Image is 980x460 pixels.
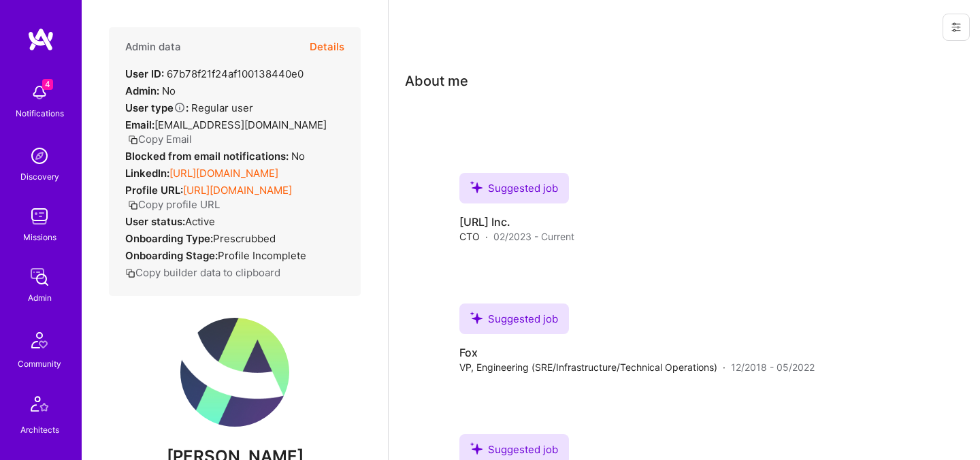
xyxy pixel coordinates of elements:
div: Admin [28,291,52,305]
div: Community [18,357,61,371]
span: · [485,229,488,244]
strong: Blocked from email notifications: [125,150,291,163]
strong: Profile URL: [125,184,183,197]
i: icon SuggestedTeams [470,181,483,193]
div: Suggested job [459,173,569,203]
div: 67b78f21f24af100138440e0 [125,67,304,81]
span: Profile Incomplete [218,249,306,262]
span: 4 [42,79,53,90]
h4: Fox [459,345,815,360]
i: icon Copy [128,135,138,145]
strong: User ID: [125,67,164,80]
img: admin teamwork [26,263,53,291]
i: icon Copy [125,268,135,278]
i: icon SuggestedTeams [470,312,483,324]
a: [URL][DOMAIN_NAME] [183,184,292,197]
span: prescrubbed [213,232,276,245]
button: Copy profile URL [128,197,220,212]
img: User Avatar [180,318,289,427]
h4: [URL] Inc. [459,214,574,229]
strong: LinkedIn: [125,167,169,180]
div: Regular user [125,101,253,115]
strong: Email: [125,118,154,131]
strong: Admin: [125,84,159,97]
span: 12/2018 - 05/2022 [731,360,815,374]
img: Architects [23,390,56,423]
div: Discovery [20,169,59,184]
img: teamwork [26,203,53,230]
span: · [723,360,725,374]
i: icon Copy [128,200,138,210]
img: Company logo [416,303,443,331]
span: VP, Engineering (SRE/Infrastructure/Technical Operations) [459,360,717,374]
a: [URL][DOMAIN_NAME] [169,167,278,180]
button: Details [310,27,344,67]
div: No [125,84,176,98]
div: Missions [23,230,56,244]
i: Help [174,101,186,114]
div: No [125,149,305,163]
div: Suggested job [459,303,569,334]
strong: User type : [125,101,189,114]
img: Community [23,324,56,357]
strong: Onboarding Type: [125,232,213,245]
button: Copy Email [128,132,192,146]
img: logo [27,27,54,52]
i: icon SuggestedTeams [470,442,483,455]
span: [EMAIL_ADDRESS][DOMAIN_NAME] [154,118,327,131]
strong: User status: [125,215,185,228]
span: CTO [459,229,480,244]
div: Notifications [16,106,64,120]
button: Copy builder data to clipboard [125,265,280,280]
span: Active [185,215,215,228]
img: bell [26,79,53,106]
div: About me [405,71,468,91]
div: Architects [20,423,59,437]
h4: Admin data [125,41,181,53]
img: discovery [26,142,53,169]
img: Company logo [416,173,443,200]
span: 02/2023 - Current [493,229,574,244]
strong: Onboarding Stage: [125,249,218,262]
